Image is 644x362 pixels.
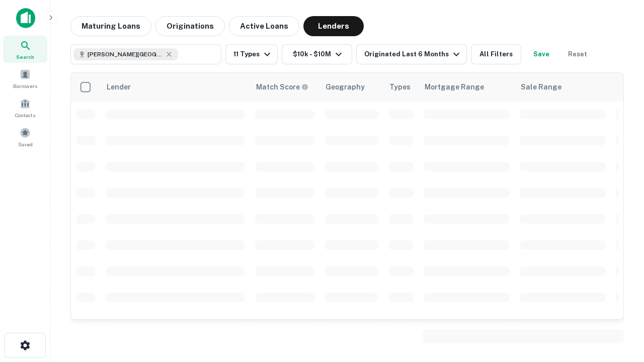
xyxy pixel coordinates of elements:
th: Lender [101,73,250,101]
iframe: Chat Widget [594,249,644,298]
span: Borrowers [13,82,37,90]
span: [PERSON_NAME][GEOGRAPHIC_DATA], [GEOGRAPHIC_DATA] [88,50,163,59]
img: capitalize-icon.png [16,8,35,28]
span: Contacts [15,111,35,119]
a: Contacts [3,94,47,121]
button: Originated Last 6 Months [356,44,467,64]
div: Lender [107,81,131,93]
div: Types [389,81,411,93]
th: Mortgage Range [419,73,515,101]
button: $10k - $10M [282,44,352,64]
th: Geography [319,73,383,101]
div: Originated Last 6 Months [364,48,462,60]
th: Capitalize uses an advanced AI algorithm to match your search with the best lender. The match sco... [250,73,319,101]
button: All Filters [471,44,521,64]
div: Sale Range [521,81,561,93]
button: 11 Types [225,44,278,64]
div: Capitalize uses an advanced AI algorithm to match your search with the best lender. The match sco... [256,81,308,93]
button: Reset [561,44,594,64]
span: Saved [18,140,33,148]
button: Active Loans [229,16,299,36]
a: Borrowers [3,65,47,92]
div: Geography [326,81,365,93]
div: Mortgage Range [425,81,484,93]
button: Lenders [303,16,364,36]
a: Saved [3,123,47,150]
span: Search [16,53,34,61]
th: Types [383,73,419,101]
a: Search [3,36,47,63]
button: Maturing Loans [70,16,151,36]
button: Save your search to get updates of matches that match your search criteria. [525,44,557,64]
button: Originations [155,16,225,36]
th: Sale Range [515,73,611,101]
h6: Match Score [256,81,306,93]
